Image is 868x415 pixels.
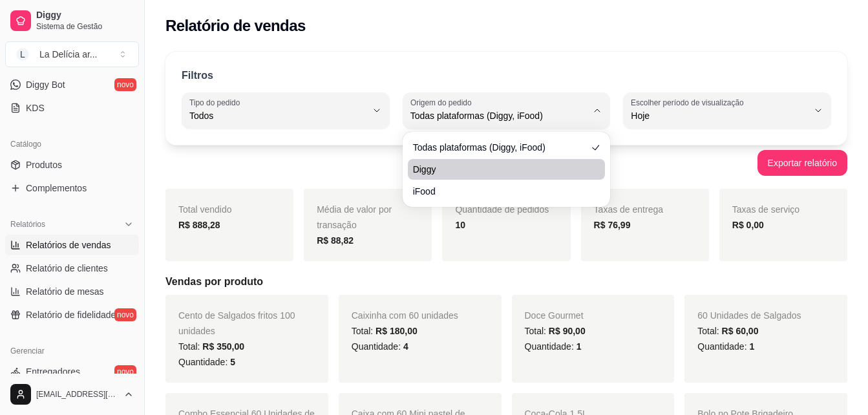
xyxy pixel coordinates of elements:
span: Relatório de clientes [26,262,108,275]
span: R$ 90,00 [549,326,586,336]
span: 1 [577,341,582,352]
span: Hoje [631,109,808,122]
span: Relatórios de vendas [26,239,111,251]
span: Quantidade de pedidos [455,204,549,215]
strong: R$ 88,82 [317,235,354,246]
span: Doce Gourmet [525,310,584,321]
span: Média de valor por transação [317,204,392,230]
span: Total: [352,326,418,336]
span: Caixinha com 60 unidades [352,310,458,321]
span: R$ 180,00 [376,326,418,336]
span: Diggy [36,10,134,21]
strong: R$ 888,28 [178,220,220,230]
span: 4 [403,341,408,352]
span: Relatório de mesas [26,285,104,298]
span: Total: [697,326,758,336]
strong: 10 [455,220,465,230]
h2: Relatório de vendas [165,16,306,36]
span: Relatório de fidelidade [26,308,116,321]
span: Diggy Bot [26,78,65,91]
span: Sistema de Gestão [36,21,134,32]
span: Diggy [413,163,587,176]
span: Total: [525,326,586,336]
span: iFood [413,185,587,198]
label: Escolher período de visualização [631,97,748,108]
div: Gerenciar [5,341,139,361]
span: Entregadores [26,365,80,378]
span: 1 [749,341,754,352]
span: Relatórios [10,219,45,229]
span: Complementos [26,182,87,195]
strong: R$ 0,00 [732,220,764,230]
span: Quantidade: [178,357,235,367]
span: KDS [26,101,45,114]
button: Select a team [5,41,139,67]
label: Origem do pedido [410,97,476,108]
strong: R$ 76,99 [594,220,631,230]
span: Taxas de entrega [594,204,663,215]
span: R$ 350,00 [202,341,244,352]
span: Todos [189,109,366,122]
label: Tipo do pedido [189,97,244,108]
span: Taxas de serviço [732,204,799,215]
span: Total: [178,341,244,352]
div: Catálogo [5,134,139,154]
span: Produtos [26,158,62,171]
span: Quantidade: [352,341,408,352]
span: Cento de Salgados fritos 100 unidades [178,310,295,336]
button: Exportar relatório [757,150,847,176]
span: [EMAIL_ADDRESS][DOMAIN_NAME] [36,389,118,399]
div: La Delícia ar ... [39,48,98,61]
span: Todas plataformas (Diggy, iFood) [410,109,587,122]
p: Filtros [182,68,213,83]
h5: Vendas por produto [165,274,847,290]
span: L [16,48,29,61]
span: Total vendido [178,204,232,215]
span: Quantidade: [697,341,754,352]
span: Quantidade: [525,341,582,352]
span: R$ 60,00 [722,326,759,336]
span: 60 Unidades de Salgados [697,310,801,321]
span: 5 [230,357,235,367]
span: Todas plataformas (Diggy, iFood) [413,141,587,154]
